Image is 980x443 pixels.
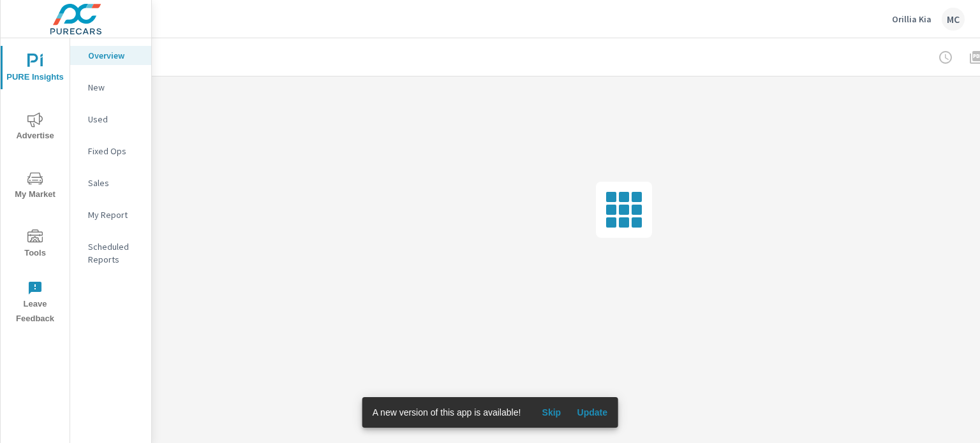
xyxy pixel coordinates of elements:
p: Orillia Kia [892,13,932,25]
span: Update [577,407,607,418]
p: Fixed Ops [88,145,141,157]
div: My Report [70,205,151,224]
div: Scheduled Reports [70,237,151,269]
p: Used [88,113,141,126]
div: Used [70,110,151,129]
button: Update [572,402,612,423]
p: New [88,81,141,94]
span: My Market [4,171,66,202]
span: Tools [4,229,66,261]
div: Overview [70,46,151,65]
div: MC [942,8,965,31]
span: A new version of this app is available! [373,407,521,418]
p: Sales [88,177,141,189]
p: Scheduled Reports [88,240,141,266]
div: Sales [70,173,151,192]
p: My Report [88,208,141,221]
span: Skip [536,407,567,418]
span: PURE Insights [4,54,66,85]
button: Skip [531,402,572,423]
div: Fixed Ops [70,142,151,161]
div: New [70,78,151,97]
span: Leave Feedback [4,280,66,326]
span: Advertise [4,112,66,143]
p: Overview [88,49,141,62]
div: nav menu [1,38,70,331]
